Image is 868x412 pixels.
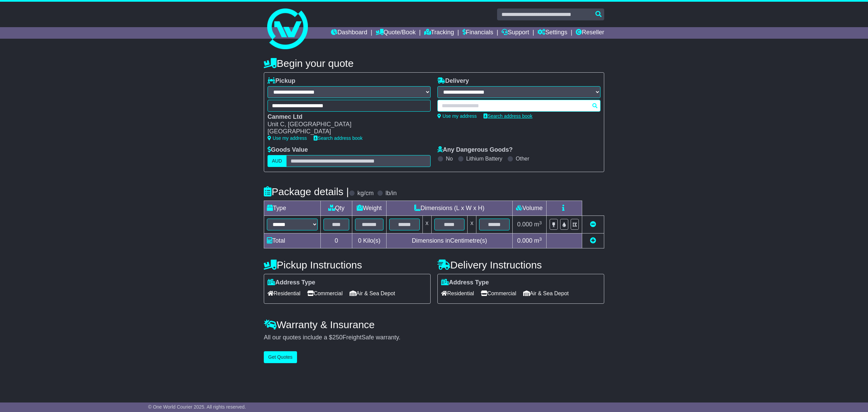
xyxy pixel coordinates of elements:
[517,237,532,244] span: 0.000
[321,233,352,248] td: 0
[268,288,300,299] span: Residential
[352,233,387,248] td: Kilo(s)
[468,216,476,233] td: x
[321,201,352,216] td: Qty
[516,155,529,162] label: Other
[350,288,395,299] span: Air & Sea Depot
[148,404,246,410] span: © One World Courier 2025. All rights reserved.
[268,279,315,286] label: Address Type
[481,288,516,299] span: Commercial
[512,201,546,216] td: Volume
[268,77,295,85] label: Pickup
[539,237,542,242] sup: 3
[268,121,424,128] div: Unit C, [GEOGRAPHIC_DATA]
[268,155,287,167] label: AUD
[264,58,604,69] h4: Begin your quote
[264,201,321,216] td: Type
[307,288,342,299] span: Commercial
[352,201,387,216] td: Weight
[268,128,424,135] div: [GEOGRAPHIC_DATA]
[484,113,532,119] a: Search address book
[386,201,512,216] td: Dimensions (L x W x H)
[437,146,513,154] label: Any Dangerous Goods?
[437,100,600,112] typeahead: Please provide city
[437,113,477,119] a: Use my address
[534,221,542,228] span: m
[523,288,569,299] span: Air & Sea Depot
[462,27,493,39] a: Financials
[264,259,431,270] h4: Pickup Instructions
[376,27,416,39] a: Quote/Book
[314,135,362,141] a: Search address book
[501,27,529,39] a: Support
[264,233,321,248] td: Total
[264,319,604,330] h4: Warranty & Insurance
[537,27,567,39] a: Settings
[590,221,596,228] a: Remove this item
[264,334,604,341] div: All our quotes include a $ FreightSafe warranty.
[424,27,454,39] a: Tracking
[268,146,308,154] label: Goods Value
[437,77,469,85] label: Delivery
[331,27,367,39] a: Dashboard
[590,237,596,244] a: Add new item
[441,279,489,286] label: Address Type
[441,288,474,299] span: Residential
[517,221,532,228] span: 0.000
[386,233,512,248] td: Dimensions in Centimetre(s)
[268,113,424,121] div: Canmec Ltd
[332,334,342,341] span: 250
[466,155,502,162] label: Lithium Battery
[386,190,397,197] label: lb/in
[268,135,307,141] a: Use my address
[437,259,604,270] h4: Delivery Instructions
[576,27,604,39] a: Reseller
[446,155,453,162] label: No
[357,190,374,197] label: kg/cm
[358,237,361,244] span: 0
[264,186,349,197] h4: Package details |
[264,351,297,363] button: Get Quotes
[422,216,431,233] td: x
[534,237,542,244] span: m
[539,220,542,225] sup: 3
